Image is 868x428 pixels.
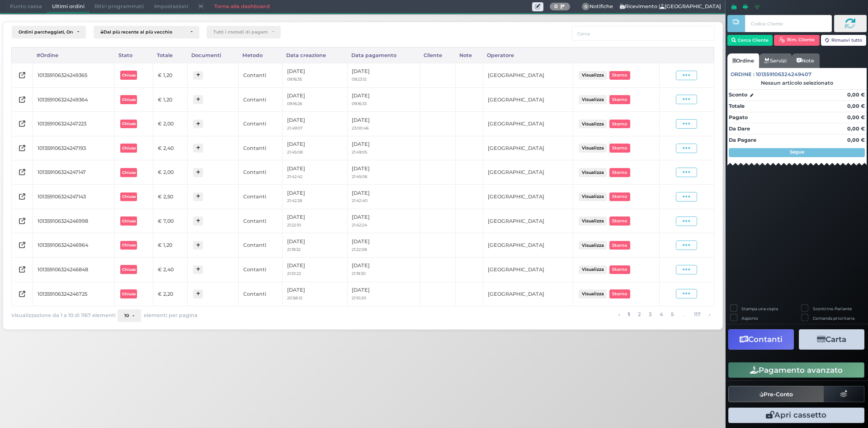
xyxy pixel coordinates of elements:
strong: 0,00 € [847,137,865,143]
td: 101359106324246725 [33,282,115,306]
td: € 2,50 [153,185,187,209]
button: Visualizza [579,120,607,128]
a: Servizi [759,53,792,68]
span: Ultimi ordini [47,0,90,13]
button: Visualizza [579,265,607,274]
small: 09:16:26 [287,101,302,106]
td: € 2,40 [153,257,187,282]
label: Asporto [741,315,758,321]
td: € 2,00 [153,112,187,136]
strong: Segue [790,149,804,155]
strong: 0,00 € [847,114,865,120]
button: Storno [609,216,630,225]
td: € 1,20 [153,63,187,87]
td: € 1,20 [153,233,187,258]
span: Ritiri programmati [90,0,149,13]
small: 21:42:40 [352,198,368,203]
small: 20:58:12 [287,295,302,300]
span: 101359106324249407 [756,71,811,78]
strong: Sconto [729,91,747,99]
td: [GEOGRAPHIC_DATA] [483,233,573,258]
small: 21:10:22 [287,271,301,276]
td: 101359106324246848 [33,257,115,282]
small: 09:23:12 [352,77,367,82]
button: Storno [609,168,630,177]
td: [DATE] [347,136,420,160]
td: Contanti [238,282,282,306]
button: Rim. Cliente [774,35,820,46]
td: Contanti [238,112,282,136]
small: 21:22:08 [352,247,367,252]
small: 09:16:35 [287,77,302,82]
button: Storno [609,289,630,298]
td: € 2,40 [153,136,187,160]
td: € 2,20 [153,282,187,306]
td: Contanti [238,209,282,233]
td: [DATE] [347,185,420,209]
label: Comanda prioritaria [813,315,854,321]
button: Visualizza [579,168,607,177]
td: [GEOGRAPHIC_DATA] [483,112,573,136]
td: [DATE] [347,209,420,233]
strong: Da Dare [729,125,750,132]
td: [DATE] [283,233,347,258]
button: Visualizza [579,289,607,298]
td: [DATE] [347,257,420,282]
td: 101359106324246998 [33,209,115,233]
div: Stato [114,48,153,63]
button: Dal più recente al più vecchio [94,26,199,38]
small: 21:45:06 [352,174,367,179]
button: Storno [609,144,630,152]
a: alla pagina 3 [646,309,654,319]
td: € 7,00 [153,209,187,233]
small: 21:45:08 [287,149,303,154]
button: Visualizza [579,71,607,80]
td: € 1,20 [153,87,187,112]
small: 21:10:20 [352,295,366,300]
button: Ordini parcheggiati, Ordini aperti, Ordini chiusi [12,26,86,38]
button: Storno [609,71,630,80]
small: 21:22:10 [287,222,301,227]
td: [GEOGRAPHIC_DATA] [483,257,573,282]
td: [DATE] [283,282,347,306]
a: alla pagina 2 [635,309,643,319]
div: Note [455,48,483,63]
td: [DATE] [347,63,420,87]
button: Visualizza [579,95,607,104]
td: [GEOGRAPHIC_DATA] [483,63,573,87]
a: Ordine [727,53,759,68]
div: Data creazione [283,48,347,63]
button: Storno [609,265,630,274]
div: Totale [153,48,187,63]
span: 0 [582,3,590,11]
td: [DATE] [347,160,420,185]
button: Storno [609,241,630,250]
small: 23:00:46 [352,125,368,130]
td: 101359106324249364 [33,87,115,112]
td: [DATE] [347,87,420,112]
small: 21:19:30 [352,271,366,276]
div: Metodo [238,48,282,63]
div: Nessun articolo selezionato [727,80,867,86]
strong: Da Pagare [729,137,756,143]
b: Chiuso [122,194,136,199]
td: [GEOGRAPHIC_DATA] [483,282,573,306]
b: Chiuso [122,170,136,175]
td: Contanti [238,63,282,87]
button: Storno [609,95,630,104]
td: [GEOGRAPHIC_DATA] [483,87,573,112]
a: Note [792,53,819,68]
td: Contanti [238,136,282,160]
td: [DATE] [347,112,420,136]
div: Documenti [187,48,238,63]
button: Pre-Conto [728,386,824,402]
a: pagina precedente [616,309,622,319]
td: [DATE] [283,160,347,185]
small: 21:42:42 [287,174,302,179]
td: Contanti [238,233,282,258]
button: Visualizza [579,216,607,225]
a: alla pagina 4 [657,309,665,319]
td: 101359106324247193 [33,136,115,160]
td: 101359106324247147 [33,160,115,185]
td: Contanti [238,160,282,185]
